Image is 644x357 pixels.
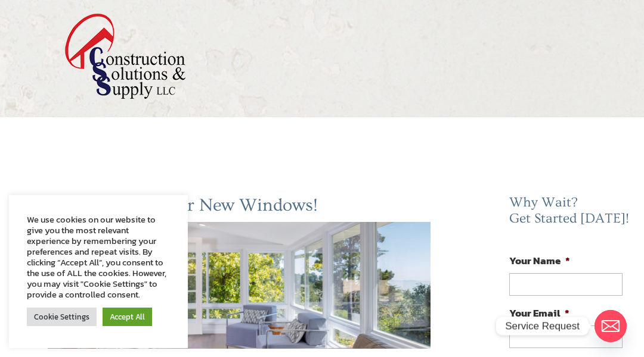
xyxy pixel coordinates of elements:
[48,222,431,349] img: windows-jacksonville-fl-ormond-beach-fl-construction-solutions
[509,195,632,233] h2: Why Wait? Get Started [DATE]!
[27,308,97,326] a: Cookie Settings
[27,214,170,300] div: We use cookies on our website to give you the most relevant experience by remembering your prefer...
[48,195,431,222] h2: Call us [DATE] for New Windows!
[103,308,152,326] a: Accept All
[509,306,569,320] label: Your Email
[509,254,570,267] label: Your Name
[64,13,186,99] img: logo
[595,310,627,342] a: Email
